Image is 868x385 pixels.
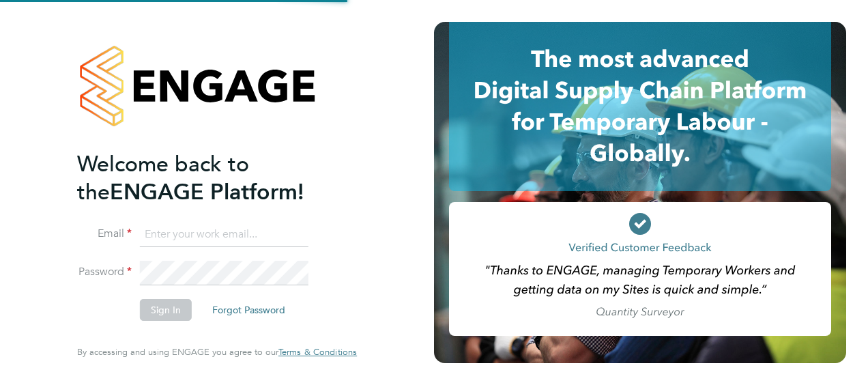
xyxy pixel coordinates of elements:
span: Welcome back to the [77,151,249,205]
label: Email [77,227,132,241]
label: Password [77,265,132,279]
a: Terms & Conditions [278,347,357,358]
input: Enter your work email... [140,223,308,247]
button: Forgot Password [201,299,296,321]
h2: ENGAGE Platform! [77,150,343,206]
button: Sign In [140,299,192,321]
span: By accessing and using ENGAGE you agree to our [77,346,357,358]
span: Terms & Conditions [278,346,357,358]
